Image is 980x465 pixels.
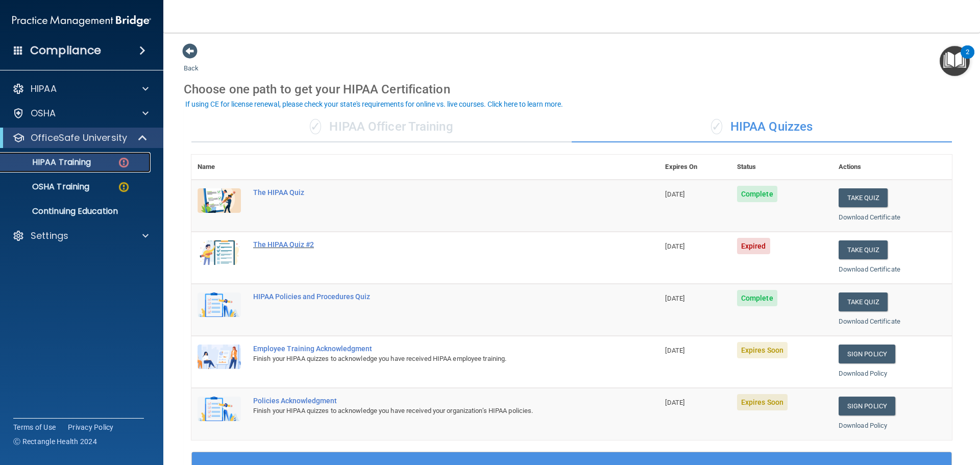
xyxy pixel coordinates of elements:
span: [DATE] [665,190,684,198]
th: Status [731,155,832,180]
div: The HIPAA Quiz #2 [253,240,608,249]
a: Privacy Policy [68,422,114,432]
a: Download Policy [839,370,888,377]
div: HIPAA Policies and Procedures Quiz [253,292,608,301]
div: HIPAA Officer Training [191,112,572,142]
a: Download Certificate [839,317,900,325]
a: Back [184,52,199,72]
span: Ⓒ Rectangle Health 2024 [13,436,97,447]
span: Expires Soon [737,394,788,410]
p: OSHA [31,107,56,119]
div: The HIPAA Quiz [253,188,608,197]
p: OfficeSafe University [31,132,127,144]
span: Complete [737,290,777,306]
div: Policies Acknowledgment [253,397,608,405]
a: Download Certificate [839,265,900,273]
p: HIPAA Training [7,157,91,167]
th: Name [191,155,247,180]
button: Take Quiz [839,240,888,259]
div: Employee Training Acknowledgment [253,345,608,353]
div: 2 [966,52,969,65]
h4: Compliance [30,43,101,58]
span: [DATE] [665,399,684,406]
button: If using CE for license renewal, please check your state's requirements for online vs. live cours... [184,99,565,109]
span: [DATE] [665,347,684,354]
img: danger-circle.6113f641.png [117,156,130,169]
span: Expires Soon [737,342,788,358]
a: Sign Policy [839,397,895,415]
th: Expires On [659,155,730,180]
div: HIPAA Quizzes [572,112,952,142]
a: Download Policy [839,422,888,429]
img: PMB logo [12,11,151,31]
a: OfficeSafe University [12,132,148,144]
span: ✓ [310,119,321,134]
span: [DATE] [665,295,684,302]
a: HIPAA [12,83,149,95]
p: HIPAA [31,83,57,95]
div: Choose one path to get your HIPAA Certification [184,75,960,104]
span: ✓ [711,119,722,134]
button: Take Quiz [839,188,888,207]
img: warning-circle.0cc9ac19.png [117,181,130,193]
p: Settings [31,230,68,242]
span: Complete [737,186,777,202]
div: Finish your HIPAA quizzes to acknowledge you have received HIPAA employee training. [253,353,608,365]
button: Take Quiz [839,292,888,311]
div: If using CE for license renewal, please check your state's requirements for online vs. live cours... [185,101,563,108]
a: Terms of Use [13,422,56,432]
a: Download Certificate [839,213,900,221]
p: OSHA Training [7,182,89,192]
button: Open Resource Center, 2 new notifications [940,46,970,76]
a: Settings [12,230,149,242]
span: [DATE] [665,242,684,250]
div: Finish your HIPAA quizzes to acknowledge you have received your organization’s HIPAA policies. [253,405,608,417]
span: Expired [737,238,770,254]
th: Actions [832,155,952,180]
a: Sign Policy [839,345,895,363]
p: Continuing Education [7,206,146,216]
a: OSHA [12,107,149,119]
